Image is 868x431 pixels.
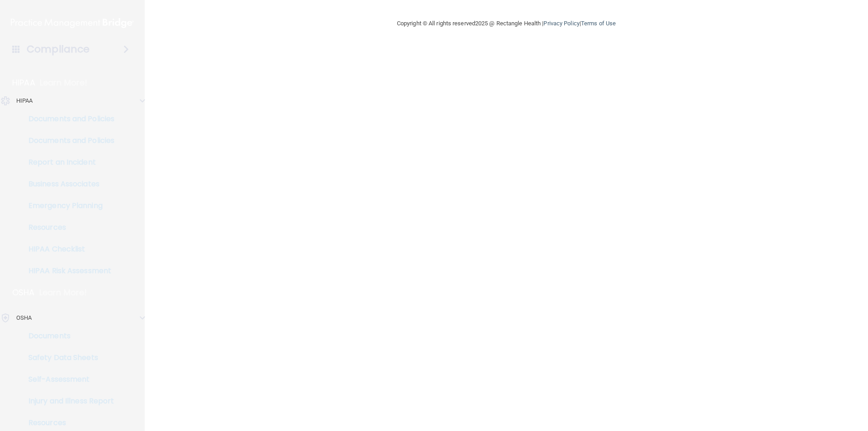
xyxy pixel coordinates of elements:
[581,20,616,27] a: Terms of Use
[543,20,579,27] a: Privacy Policy
[12,287,35,298] p: OSHA
[16,313,32,323] p: OSHA
[27,43,90,56] h4: Compliance
[6,418,129,427] p: Resources
[6,180,129,189] p: Business Associates
[12,77,35,88] p: HIPAA
[6,223,129,232] p: Resources
[39,287,87,298] p: Learn More!
[6,375,129,384] p: Self-Assessment
[6,397,129,406] p: Injury and Illness Report
[6,332,129,341] p: Documents
[6,158,129,167] p: Report an Incident
[341,9,671,38] div: Copyright © All rights reserved 2025 @ Rectangle Health | |
[6,353,129,362] p: Safety Data Sheets
[6,266,129,275] p: HIPAA Risk Assessment
[6,201,129,210] p: Emergency Planning
[11,14,134,32] img: PMB logo
[6,136,129,145] p: Documents and Policies
[6,245,129,254] p: HIPAA Checklist
[6,114,129,123] p: Documents and Policies
[40,77,88,88] p: Learn More!
[16,95,33,106] p: HIPAA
